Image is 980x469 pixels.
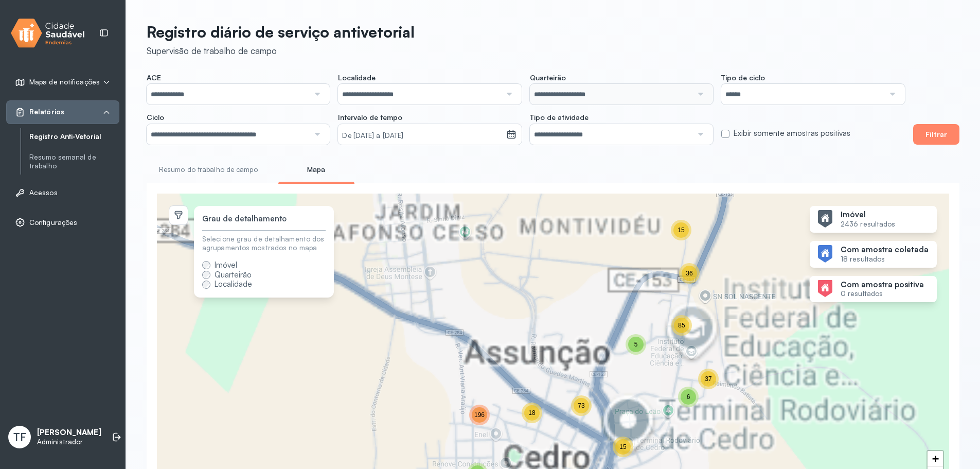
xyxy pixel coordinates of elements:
span: 36 [686,270,692,277]
span: Localidade [338,73,376,82]
div: 18 [522,403,542,423]
label: Exibir somente amostras positivas [734,129,850,138]
div: 85 [671,315,692,336]
span: 37 [705,375,711,383]
span: Intervalo de tempo [338,113,402,122]
span: 6 [687,393,690,401]
a: Resumo semanal de trabalho [29,153,119,170]
img: Imagem [818,280,832,298]
a: Registro Anti-Vetorial [29,130,119,143]
span: 15 [678,227,684,234]
a: Configurações [15,217,111,228]
span: 196 [474,411,485,419]
div: 6 [678,387,699,407]
a: Zoom in [928,451,943,466]
span: Acessos [29,188,58,197]
strong: Imóvel [841,210,896,220]
span: Tipo de ciclo [721,73,765,82]
div: Selecione grau de detalhamento dos agrupamentos mostrados no mapa [202,235,326,252]
img: Imagem [818,245,832,263]
div: 37 [698,369,719,389]
small: 18 resultados [841,255,929,264]
a: Resumo semanal de trabalho [29,151,119,172]
img: Imagem [818,210,832,228]
a: Mapa [278,161,354,178]
div: 36 [679,263,700,284]
div: 73 [571,395,592,416]
a: Acessos [15,187,111,198]
span: Mapa de notificações [29,78,100,86]
div: Supervisão de trabalho de campo [147,45,415,56]
span: Imóvel [215,260,237,270]
img: logo.svg [11,16,85,50]
small: 0 resultados [841,289,924,298]
span: ACE [147,73,161,82]
a: Registro Anti-Vetorial [29,132,119,141]
div: 15 [671,220,691,240]
span: 15 [619,443,626,450]
span: 85 [678,322,685,329]
div: 15 [613,437,633,457]
span: Tipo de atividade [530,113,589,122]
div: 5 [626,334,646,355]
span: 5 [634,341,638,348]
span: 18 [528,409,535,416]
span: TF [13,430,26,444]
span: 73 [578,402,584,409]
span: + [932,452,939,465]
div: Grau de detalhamento [202,214,287,224]
button: Filtrar [913,124,959,145]
span: Relatórios [29,108,64,116]
strong: Com amostra coletada [841,245,929,255]
span: Quarteirão [215,270,252,280]
span: Ciclo [147,113,164,122]
span: Quarteirão [530,73,566,82]
p: Registro diário de serviço antivetorial [147,23,415,41]
small: 2436 resultados [841,220,896,229]
div: 196 [469,405,490,425]
p: Administrador [37,438,101,446]
span: Localidade [215,279,252,289]
p: [PERSON_NAME] [37,428,101,438]
strong: Com amostra positiva [841,280,924,290]
small: De [DATE] a [DATE] [342,131,502,141]
span: Configurações [29,218,77,227]
a: Resumo do trabalho de campo [147,161,270,178]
